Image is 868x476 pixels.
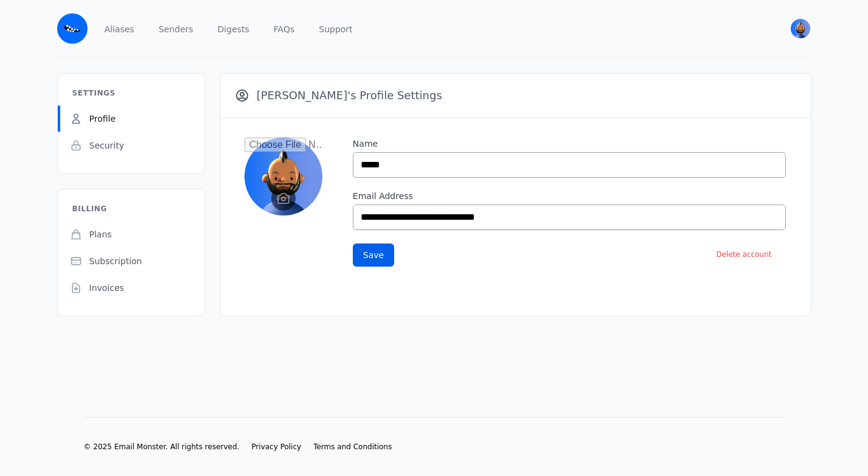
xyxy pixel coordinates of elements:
[58,132,204,159] a: Security
[89,255,142,267] span: Subscription
[791,19,810,38] img: Haard's Avatar
[251,443,301,451] span: Privacy Policy
[58,221,204,248] a: Plans
[89,139,125,152] span: Security
[58,275,204,301] a: Invoices
[57,13,88,44] img: Email Monster
[89,282,124,294] span: Invoices
[790,18,811,40] button: User menu
[313,442,392,452] a: Terms and Conditions
[58,88,130,105] h3: Settings
[353,138,786,150] label: Name
[313,443,392,451] span: Terms and Conditions
[89,113,116,125] span: Profile
[58,248,204,275] a: Subscription
[84,442,240,452] li: © 2025 Email Monster. All rights reserved.
[235,88,442,103] h3: [PERSON_NAME]'s Profile Settings
[353,243,394,267] button: Save
[251,442,301,452] a: Privacy Policy
[706,242,781,267] button: Delete account
[353,190,786,202] label: Email Address
[58,204,122,221] h3: Billing
[89,228,112,240] span: Plans
[58,105,204,132] a: Profile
